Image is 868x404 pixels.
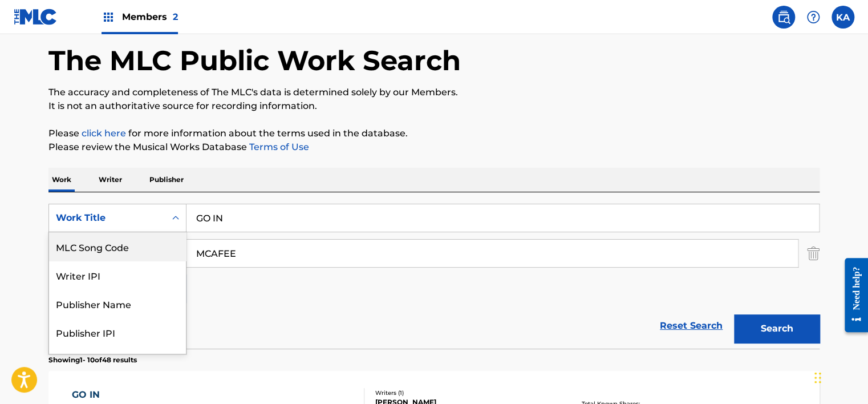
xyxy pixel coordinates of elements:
span: 2 [173,11,178,22]
div: Writer IPI [49,261,186,289]
img: MLC Logo [14,9,58,25]
div: Publisher Name [49,289,186,318]
div: Help [802,6,825,29]
h1: The MLC Public Work Search [48,43,461,78]
a: Terms of Use [247,142,309,152]
p: Please for more information about the terms used in the database. [48,127,820,140]
a: Public Search [772,6,795,29]
div: Drag [814,361,821,395]
p: The accuracy and completeness of The MLC's data is determined solely by our Members. [48,86,820,99]
img: search [777,10,790,24]
p: It is not an authoritative source for recording information. [48,99,820,113]
div: Publisher IPI [49,318,186,346]
a: Reset Search [654,313,728,338]
div: Writers ( 1 ) [375,389,547,397]
img: help [806,10,820,24]
div: User Menu [832,6,854,29]
span: Members [122,10,178,23]
img: Top Rightsholders [102,10,115,24]
img: Delete Criterion [807,239,820,268]
p: Writer [95,168,125,192]
iframe: Resource Center [836,249,868,341]
p: Showing 1 - 10 of 48 results [48,355,137,365]
p: Work [48,168,75,192]
div: GO IN [72,388,179,402]
button: Search [734,314,820,343]
a: click here [82,128,126,139]
div: Work Title [56,211,159,225]
div: MLC Publisher Number [49,346,186,375]
p: Publisher [146,168,187,192]
form: Search Form [48,204,820,349]
p: Please review the Musical Works Database [48,140,820,154]
div: MLC Song Code [49,232,186,261]
iframe: Chat Widget [811,349,868,404]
